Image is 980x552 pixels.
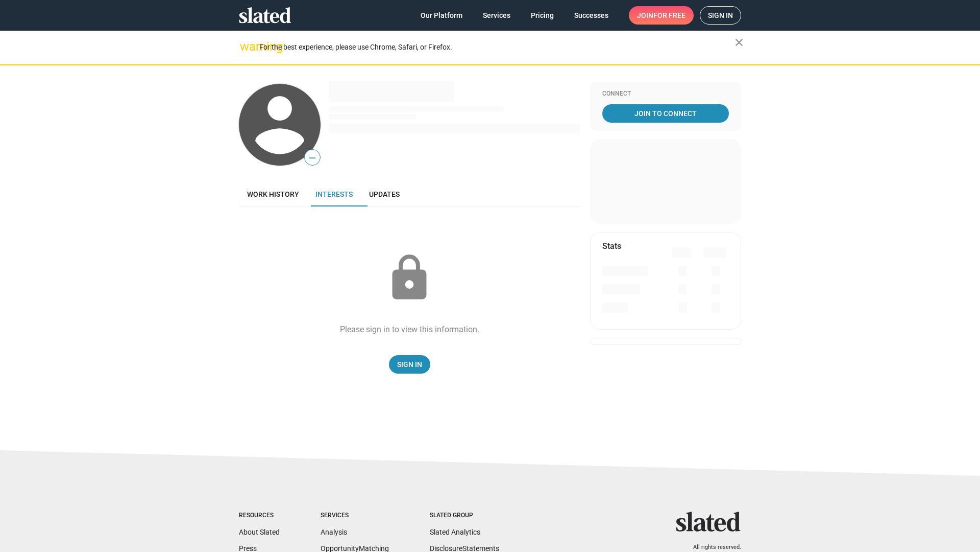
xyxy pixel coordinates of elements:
[708,7,733,24] span: Sign in
[240,40,252,53] mat-icon: warning
[483,6,510,25] span: Services
[653,6,685,25] span: for free
[321,512,389,520] div: Services
[602,241,621,251] mat-card-title: Stats
[531,6,554,25] span: Pricing
[604,104,727,123] span: Join To Connect
[430,512,499,520] div: Slated Group
[733,36,745,49] mat-icon: close
[637,6,685,25] span: Join
[602,104,729,123] a: Join To Connect
[700,6,741,25] a: Sign in
[397,355,422,374] span: Sign In
[412,6,471,25] a: Our Platform
[239,528,280,536] a: About Slated
[259,40,735,54] div: For the best experience, please use Chrome, Safari, or Firefox.
[602,90,729,98] div: Connect
[361,182,408,206] a: Updates
[566,6,617,25] a: Successes
[321,528,347,536] a: Analysis
[574,6,608,25] span: Successes
[369,190,400,198] span: Updates
[523,6,562,25] a: Pricing
[305,151,320,165] span: —
[421,6,462,25] span: Our Platform
[247,190,299,198] span: Work history
[307,182,361,206] a: Interests
[239,182,307,206] a: Work history
[239,512,280,520] div: Resources
[389,355,430,374] a: Sign In
[315,190,353,198] span: Interests
[430,528,480,536] a: Slated Analytics
[475,6,519,25] a: Services
[340,324,479,335] div: Please sign in to view this information.
[384,252,435,304] mat-icon: lock
[629,6,694,25] a: Joinfor free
